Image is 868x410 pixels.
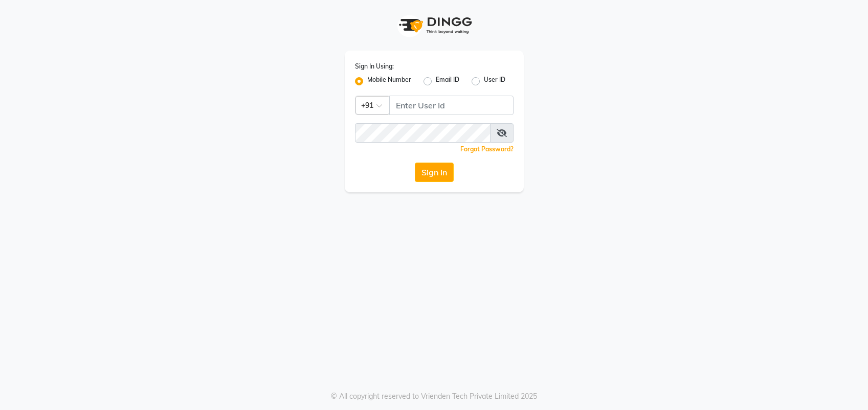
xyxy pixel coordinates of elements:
[355,62,394,71] label: Sign In Using:
[367,75,411,87] label: Mobile Number
[393,10,475,40] img: logo1.svg
[484,75,505,87] label: User ID
[355,123,491,143] input: Username
[436,75,459,87] label: Email ID
[460,145,514,153] a: Forgot Password?
[389,96,514,115] input: Username
[415,163,454,182] button: Sign In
